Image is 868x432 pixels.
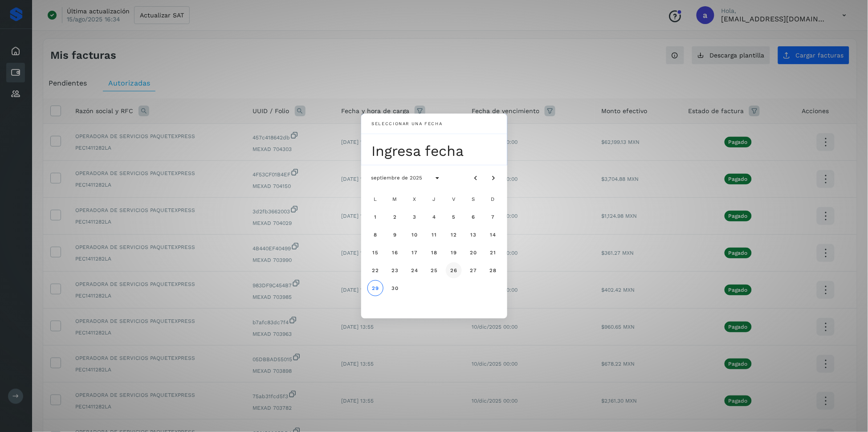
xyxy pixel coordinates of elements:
[491,214,495,220] span: 7
[468,170,484,186] button: Mes anterior
[430,170,446,186] button: Seleccionar año
[387,227,403,243] button: martes, 9 de septiembre de 2025
[407,245,423,261] button: miércoles, 17 de septiembre de 2025
[372,249,379,256] span: 15
[465,262,481,278] button: sábado, 27 de septiembre de 2025
[411,232,418,238] span: 10
[387,262,403,278] button: martes, 23 de septiembre de 2025
[432,214,436,220] span: 4
[485,209,501,225] button: domingo, 7 de septiembre de 2025
[426,262,442,278] button: jueves, 25 de septiembre de 2025
[465,190,482,208] div: S
[484,190,502,208] div: D
[426,209,442,225] button: jueves, 4 de septiembre de 2025
[387,245,403,261] button: martes, 16 de septiembre de 2025
[367,262,383,278] button: lunes, 22 de septiembre de 2025
[445,190,463,208] div: V
[470,232,477,238] span: 13
[407,262,423,278] button: miércoles, 24 de septiembre de 2025
[391,249,398,256] span: 16
[425,190,443,208] div: J
[371,285,379,291] span: 29
[489,249,496,256] span: 21
[367,190,384,208] div: L
[469,267,477,273] span: 27
[372,142,502,160] div: Ingresa fecha
[387,280,403,296] button: martes, 30 de septiembre de 2025
[471,214,475,220] span: 6
[393,214,397,220] span: 2
[386,190,404,208] div: M
[426,227,442,243] button: jueves, 11 de septiembre de 2025
[430,267,438,273] span: 25
[426,245,442,261] button: jueves, 18 de septiembre de 2025
[446,227,462,243] button: viernes, 12 de septiembre de 2025
[489,232,496,238] span: 14
[367,280,383,296] button: Hoy, lunes, 29 de septiembre de 2025
[446,209,462,225] button: viernes, 5 de septiembre de 2025
[431,232,437,238] span: 11
[371,175,423,181] span: septiembre de 2025
[367,245,383,261] button: lunes, 15 de septiembre de 2025
[407,209,423,225] button: miércoles, 3 de septiembre de 2025
[446,262,462,278] button: viernes, 26 de septiembre de 2025
[450,267,457,273] span: 26
[407,227,423,243] button: miércoles, 10 de septiembre de 2025
[391,267,399,273] span: 23
[406,190,424,208] div: X
[412,214,416,220] span: 3
[485,245,501,261] button: domingo, 21 de septiembre de 2025
[450,232,457,238] span: 12
[485,227,501,243] button: domingo, 14 de septiembre de 2025
[364,170,430,186] button: septiembre de 2025
[373,232,377,238] span: 8
[485,262,501,278] button: domingo, 28 de septiembre de 2025
[371,267,379,273] span: 22
[367,227,383,243] button: lunes, 8 de septiembre de 2025
[465,227,481,243] button: sábado, 13 de septiembre de 2025
[469,249,477,256] span: 20
[367,209,383,225] button: lunes, 1 de septiembre de 2025
[411,267,418,273] span: 24
[391,285,399,291] span: 30
[489,267,497,273] span: 28
[431,249,437,256] span: 18
[452,214,456,220] span: 5
[450,249,457,256] span: 19
[393,232,397,238] span: 9
[374,214,377,220] span: 1
[465,245,481,261] button: sábado, 20 de septiembre de 2025
[486,170,502,186] button: Mes siguiente
[387,209,403,225] button: martes, 2 de septiembre de 2025
[411,249,418,256] span: 17
[372,121,443,127] div: Seleccionar una fecha
[446,245,462,261] button: viernes, 19 de septiembre de 2025
[465,209,481,225] button: sábado, 6 de septiembre de 2025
